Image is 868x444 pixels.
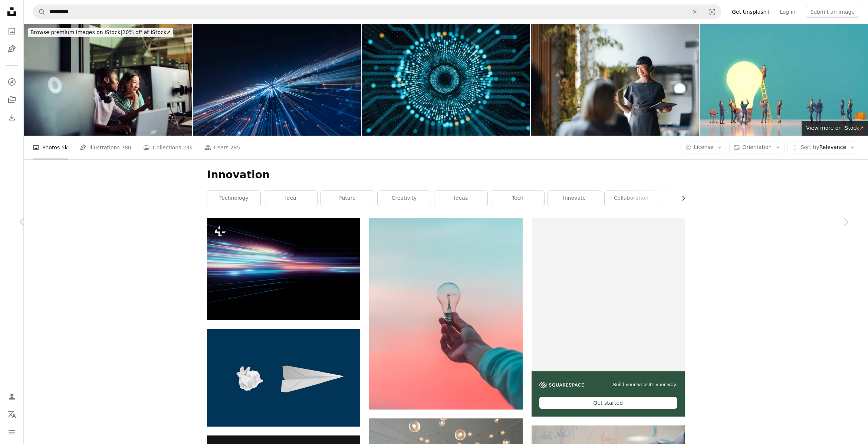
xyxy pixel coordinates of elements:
[823,186,868,258] a: Next
[30,29,171,35] span: 20% off at iStock ↗
[700,24,868,136] img: Team of experiences professional people are working around big light bulb. New idea, think out of...
[800,144,846,151] span: Relevance
[806,125,864,131] span: View more on iStock ↗
[369,218,522,410] img: person holding light bulb
[362,24,530,136] img: Abstract Quantum Computing
[143,136,193,159] a: Collections 23k
[207,168,685,182] h1: Innovation
[729,142,785,153] button: Orientation
[4,74,19,89] a: Explore
[4,425,19,440] button: Menu
[230,143,240,152] span: 285
[531,24,699,136] img: Confident Businesswoman Leading a Team Meeting with a Smile
[369,310,522,317] a: person holding light bulb
[539,382,584,388] img: file-1606177908946-d1eed1cbe4f5image
[4,407,19,422] button: Language
[434,191,487,206] a: ideas
[183,143,193,152] span: 23k
[4,24,19,39] a: Photos
[4,110,19,125] a: Download History
[687,5,703,19] button: Clear
[605,191,658,206] a: collaboration
[207,374,360,381] a: white paper plane on white background
[193,24,361,136] img: Speed lines trail from night city- lens effect. technology background
[207,191,260,206] a: technology
[4,42,19,56] a: Illustrations
[24,24,178,42] a: Browse premium images on iStock|20% off at iStock↗
[207,218,360,320] img: Light speed zoom travel in universe and milkyway star retro style 3d illustration.Light speed zoo...
[33,5,46,19] button: Search Unsplash
[491,191,544,206] a: tech
[30,29,122,35] span: Browse premium images on iStock |
[378,191,431,206] a: creativity
[4,92,19,107] a: Collections
[24,24,192,136] img: Programmers working together on a computer in office discussing a project
[613,382,677,388] span: Build your website your way.
[800,144,819,150] span: Sort by
[681,142,727,153] button: License
[727,6,775,18] a: Get Unsplash+
[539,397,677,409] div: Get started
[207,329,360,427] img: white paper plane on white background
[694,144,714,150] span: License
[264,191,317,206] a: idea
[788,142,859,153] button: Sort byRelevance
[207,266,360,272] a: Light speed zoom travel in universe and milkyway star retro style 3d illustration.Light speed zoo...
[121,143,131,152] span: 780
[33,4,721,19] form: Find visuals sitewide
[532,218,685,417] div: Blocked (specific): div[data-ad="true"]
[661,191,714,206] a: business
[806,6,859,18] button: Submit an image
[532,218,685,417] a: Build your website your way.Get started
[24,24,868,136] div: Blocked (specific): div[data-ad="true"]
[775,6,800,18] a: Log in
[802,121,868,136] a: View more on iStock↗
[80,136,131,159] a: Illustrations 780
[548,191,601,206] a: innovate
[742,144,772,150] span: Orientation
[4,389,19,404] a: Log in / Sign up
[677,191,685,206] button: scroll list to the right
[204,136,240,159] a: Users 285
[321,191,374,206] a: future
[703,5,721,19] button: Visual search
